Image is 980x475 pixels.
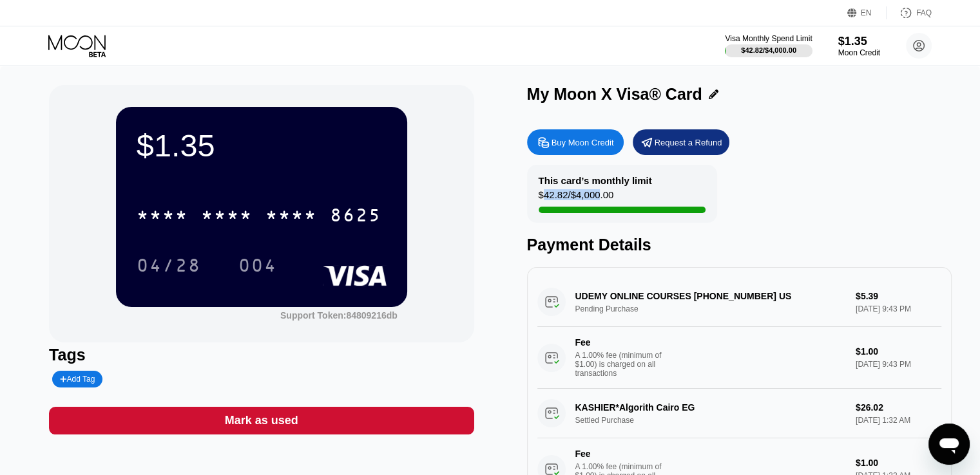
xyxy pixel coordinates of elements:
[137,127,387,163] div: $1.35
[527,236,952,254] div: Payment Details
[539,189,614,207] div: $42.82 / $4,000.00
[280,310,398,321] div: Support Token: 84809216db
[856,346,941,357] div: $1.00
[861,8,872,17] div: EN
[575,351,672,378] div: A 1.00% fee (minimum of $1.00) is charged on all transactions
[838,35,880,48] div: $1.35
[655,137,722,148] div: Request a Refund
[52,371,102,387] div: Add Tag
[49,407,474,434] div: Mark as used
[887,6,932,19] div: FAQ
[280,310,398,321] div: Support Token:84809216db
[838,35,880,57] div: $1.35Moon Credit
[537,327,941,389] div: FeeA 1.00% fee (minimum of $1.00) is charged on all transactions$1.00[DATE] 9:43 PM
[527,85,702,104] div: My Moon X Visa® Card
[847,6,887,19] div: EN
[575,449,666,459] div: Fee
[856,458,941,468] div: $1.00
[225,413,298,428] div: Mark as used
[838,48,880,57] div: Moon Credit
[330,207,381,227] div: 8625
[575,337,666,348] div: Fee
[238,257,277,277] div: 004
[725,34,812,43] div: Visa Monthly Spend Limit
[60,375,95,384] div: Add Tag
[725,34,812,57] div: Visa Monthly Spend Limit$42.82/$4,000.00
[137,257,201,277] div: 04/28
[49,346,474,364] div: Tags
[539,175,652,186] div: This card’s monthly limit
[552,137,614,148] div: Buy Moon Credit
[741,46,796,54] div: $42.82 / $4,000.00
[127,249,211,281] div: 04/28
[633,129,729,155] div: Request a Refund
[856,360,941,369] div: [DATE] 9:43 PM
[928,424,970,465] iframe: Button to launch messaging window
[229,249,287,281] div: 004
[916,8,932,17] div: FAQ
[527,129,624,155] div: Buy Moon Credit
